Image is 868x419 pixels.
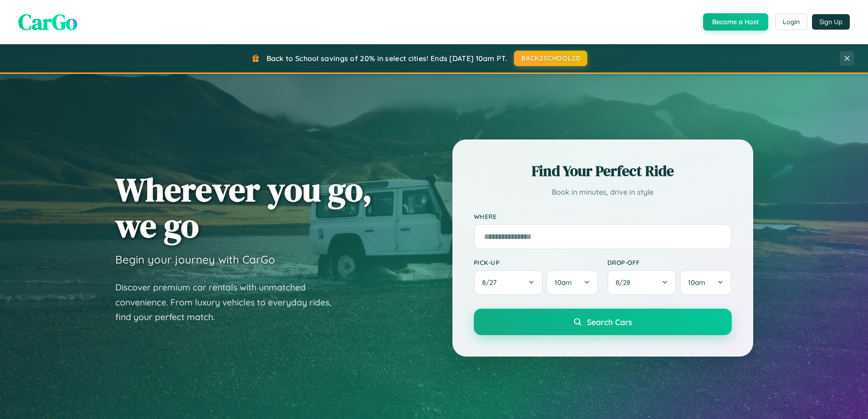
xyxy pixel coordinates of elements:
span: Back to School savings of 20% in select cities! Ends [DATE] 10am PT. [267,54,507,63]
button: 8/28 [607,270,677,295]
span: 8 / 27 [482,278,501,287]
button: 10am [546,270,598,295]
button: Search Cars [474,309,732,335]
button: Login [775,14,807,30]
button: 8/27 [474,270,543,295]
p: Discover premium car rentals with unmatched convenience. From luxury vehicles to everyday rides, ... [115,280,343,325]
label: Pick-up [474,259,598,266]
p: Book in minutes, drive in style [474,186,732,199]
label: Drop-off [607,259,732,266]
label: Where [474,212,732,220]
span: Search Cars [587,317,632,327]
button: Become a Host [703,13,768,31]
h2: Find Your Perfect Ride [474,161,732,181]
button: BACK2SCHOOL20 [514,51,587,66]
button: Sign Up [812,14,850,30]
button: 10am [680,270,731,295]
h3: Begin your journey with CarGo [115,253,275,266]
span: 10am [555,278,572,287]
span: 10am [688,278,705,287]
span: CarGo [18,7,77,37]
span: 8 / 28 [616,278,635,287]
h1: Wherever you go, we go [115,171,372,243]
